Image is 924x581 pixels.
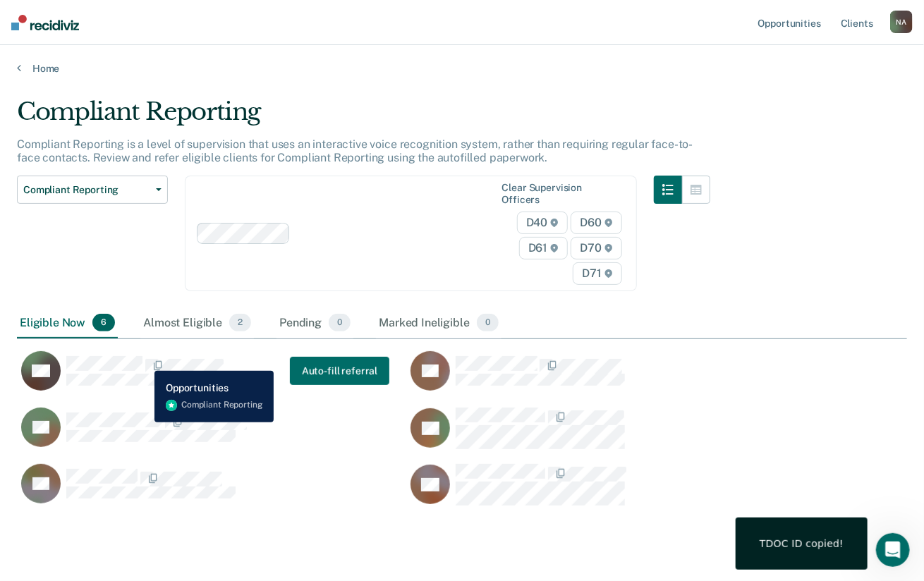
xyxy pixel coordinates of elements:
div: CaseloadOpportunityCell-00663957 [17,407,406,463]
a: Home [17,62,907,75]
div: CaseloadOpportunityCell-00598928 [17,463,406,520]
div: CaseloadOpportunityCell-00323091 [406,463,796,520]
div: Compliant Reporting [17,97,710,137]
div: Pending0 [276,308,353,339]
button: Compliant Reporting [17,176,168,204]
span: 0 [477,314,499,332]
span: D61 [519,237,568,259]
span: D71 [573,262,621,285]
a: Navigate to form link [290,357,389,385]
div: CaseloadOpportunityCell-00618472 [17,350,406,407]
button: Auto-fill referral [290,357,389,385]
span: Compliant Reporting [23,184,150,196]
span: 0 [329,314,351,332]
span: D70 [571,237,621,259]
button: NA [890,11,913,33]
div: CaseloadOpportunityCell-00665589 [406,350,796,407]
span: D40 [517,212,568,234]
div: Marked Ineligible0 [376,308,501,339]
p: Compliant Reporting is a level of supervision that uses an interactive voice recognition system, ... [17,137,693,164]
iframe: Intercom live chat [876,533,910,567]
span: D60 [571,212,621,234]
img: Recidiviz [11,15,79,30]
div: Clear supervision officers [502,182,619,206]
div: Almost Eligible2 [140,308,254,339]
div: CaseloadOpportunityCell-00661814 [406,407,796,463]
span: 6 [92,314,115,332]
div: TDOC ID copied! [760,537,844,550]
div: Eligible Now6 [17,308,118,339]
div: N A [890,11,913,33]
span: 2 [229,314,251,332]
